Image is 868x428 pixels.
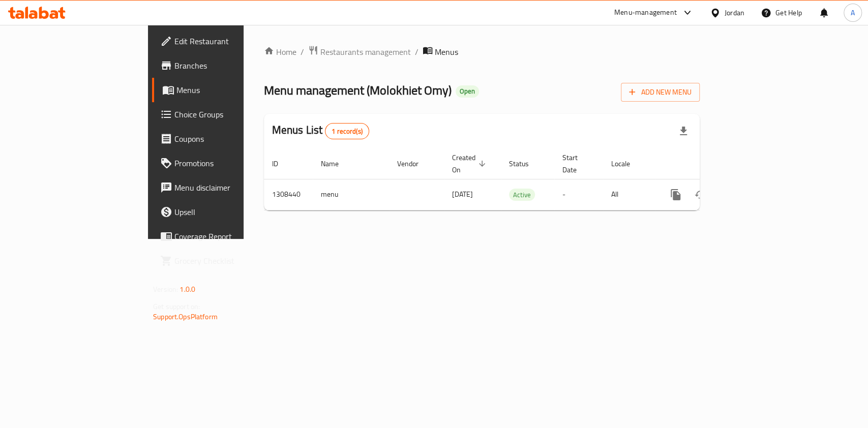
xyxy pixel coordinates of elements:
[562,151,591,176] span: Start Date
[671,119,696,143] div: Export file
[851,7,855,18] span: A
[152,151,293,175] a: Promotions
[179,283,195,296] span: 1.0.0
[325,127,369,136] span: 1 record(s)
[308,45,411,58] a: Restaurants management
[264,45,700,58] nav: breadcrumb
[509,189,535,201] div: Active
[452,151,489,176] span: Created On
[152,78,293,102] a: Menus
[509,189,535,201] span: Active
[325,123,369,139] div: Total records count
[435,46,458,58] span: Menus
[301,46,304,58] li: /
[655,148,769,179] th: Actions
[174,108,285,120] span: Choice Groups
[152,175,293,200] a: Menu disclaimer
[174,59,285,72] span: Branches
[152,29,293,53] a: Edit Restaurant
[152,200,293,224] a: Upsell
[264,79,452,102] span: Menu management ( Molokhiet Omy )
[264,148,769,210] table: enhanced table
[456,87,479,96] span: Open
[174,35,285,47] span: Edit Restaurant
[621,83,700,102] button: Add New Menu
[554,179,603,210] td: -
[603,179,655,210] td: All
[174,206,285,218] span: Upsell
[452,188,473,201] span: [DATE]
[152,53,293,78] a: Branches
[174,157,285,169] span: Promotions
[152,127,293,151] a: Coupons
[174,255,285,267] span: Grocery Checklist
[153,310,218,323] a: Support.OpsPlatform
[152,249,293,273] a: Grocery Checklist
[272,123,369,139] h2: Menus List
[688,182,712,207] button: Change Status
[174,181,285,194] span: Menu disclaimer
[174,133,285,145] span: Coupons
[614,7,677,19] div: Menu-management
[153,283,178,296] span: Version:
[725,7,744,18] div: Jordan
[152,102,293,127] a: Choice Groups
[176,84,285,96] span: Menus
[456,85,479,98] div: Open
[153,300,200,313] span: Get support on:
[152,224,293,249] a: Coverage Report
[629,86,692,99] span: Add New Menu
[397,158,432,170] span: Vendor
[272,158,291,170] span: ID
[509,158,542,170] span: Status
[415,46,418,58] li: /
[611,158,643,170] span: Locale
[320,46,411,58] span: Restaurants management
[174,230,285,242] span: Coverage Report
[313,179,389,210] td: menu
[321,158,352,170] span: Name
[664,182,688,207] button: more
